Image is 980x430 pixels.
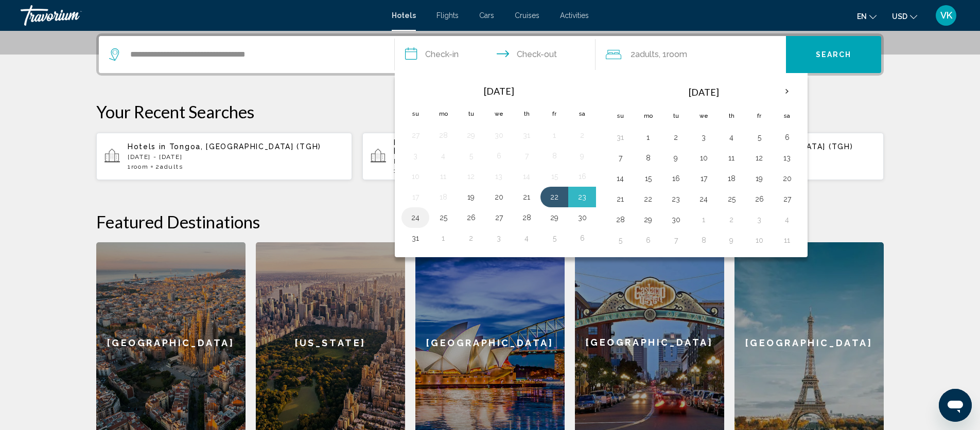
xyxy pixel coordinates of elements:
a: Travorium [21,5,381,26]
button: Day 22 [546,190,563,204]
button: Day 26 [463,210,479,225]
button: Day 30 [668,212,684,227]
span: VK [940,10,952,21]
button: Day 19 [463,190,479,204]
button: Day 27 [779,192,795,206]
button: Day 27 [407,128,424,142]
button: Day 28 [612,212,628,227]
button: Day 5 [751,130,767,145]
button: Day 5 [612,233,628,247]
button: Day 8 [640,151,656,165]
button: Day 16 [574,169,590,184]
button: Day 31 [518,128,535,142]
button: Day 8 [695,233,712,247]
button: Day 4 [435,149,451,163]
button: Search [786,36,881,73]
div: Search widget [99,36,881,73]
button: Day 10 [751,233,767,247]
button: Day 24 [695,192,712,206]
button: Day 3 [695,130,712,145]
button: Day 11 [779,233,795,247]
button: Day 9 [668,151,684,165]
iframe: Button to launch messaging window [939,389,972,422]
span: Adults [160,163,183,170]
button: Hotels in Tongoa, [GEOGRAPHIC_DATA] (TGH)[DATE] - [DATE]1Room2Adults [96,132,352,181]
button: Day 6 [491,149,507,163]
button: Day 31 [612,130,628,145]
button: Day 7 [612,151,628,165]
button: Day 21 [612,192,628,206]
span: Hotels in [128,142,166,151]
button: Day 5 [546,231,563,245]
button: Day 30 [574,210,590,225]
button: Day 12 [463,169,479,184]
span: Tongoa, [GEOGRAPHIC_DATA] (TGH) [169,142,321,151]
button: Day 11 [723,151,740,165]
button: Day 25 [435,210,451,225]
button: Day 17 [695,171,712,186]
span: 2 [631,47,659,62]
button: Day 8 [546,149,563,163]
button: Day 10 [407,169,424,184]
span: Room [131,163,149,170]
span: Search [816,51,852,59]
button: Day 10 [695,151,712,165]
button: Day 6 [640,233,656,247]
button: Day 7 [668,233,684,247]
button: Day 18 [435,190,451,204]
span: en [857,12,867,21]
button: Day 13 [779,151,795,165]
button: Day 20 [491,190,507,204]
th: [DATE] [429,80,568,102]
button: Day 13 [491,169,507,184]
button: Day 28 [518,210,535,225]
button: Day 1 [435,231,451,245]
button: Day 20 [779,171,795,186]
button: Day 19 [751,171,767,186]
span: 1 [128,163,148,170]
span: Adults [635,49,659,59]
button: Day 2 [668,130,684,145]
p: [DATE] - [DATE] [128,153,344,160]
button: Day 14 [518,169,535,184]
a: Hotels [392,11,416,20]
button: Day 29 [546,210,563,225]
a: Flights [436,11,459,20]
button: Day 5 [463,149,479,163]
p: Your Recent Searches [96,101,884,122]
button: Day 7 [518,149,535,163]
a: Cars [479,11,494,20]
button: Day 3 [491,231,507,245]
th: [DATE] [634,80,773,104]
button: Day 16 [668,171,684,186]
button: Day 9 [574,149,590,163]
button: Day 9 [723,233,740,247]
button: Day 1 [695,212,712,227]
button: Change language [857,9,877,24]
button: Day 2 [463,231,479,245]
button: Day 2 [574,128,590,142]
a: Activities [560,11,589,20]
button: Day 12 [751,151,767,165]
h2: Featured Destinations [96,211,884,232]
button: Check in and out dates [395,36,596,73]
span: USD [892,12,907,21]
button: Day 28 [435,128,451,142]
button: Day 3 [407,149,424,163]
span: 2 [155,163,183,170]
button: Day 4 [779,212,795,227]
button: Day 2 [723,212,740,227]
span: Room [667,49,687,59]
button: Day 23 [574,190,590,204]
button: Day 4 [518,231,535,245]
button: Day 15 [640,171,656,186]
button: Day 11 [435,169,451,184]
button: Day 29 [640,212,656,227]
button: Day 23 [668,192,684,206]
p: [DATE] - [DATE] [394,157,610,165]
span: [GEOGRAPHIC_DATA], [GEOGRAPHIC_DATA] [394,138,526,155]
